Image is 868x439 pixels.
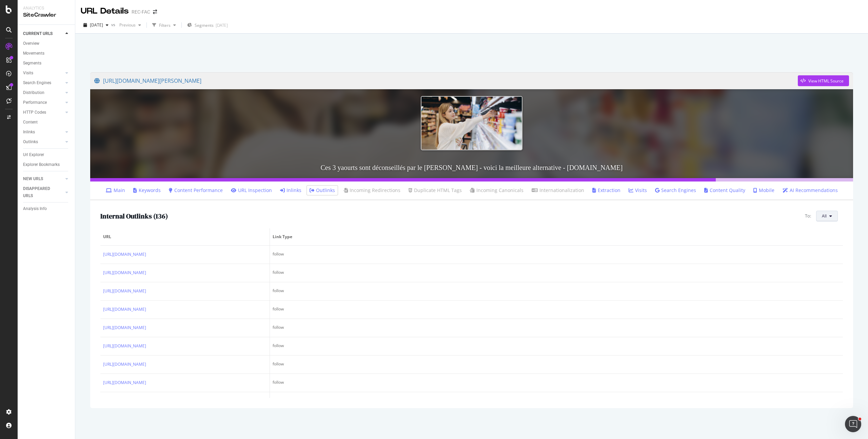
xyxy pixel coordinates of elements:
[231,187,272,194] a: URL Inspection
[23,175,63,183] a: NEW URLS
[111,22,117,27] span: vs
[117,20,144,31] button: Previous
[23,60,41,67] div: Segments
[23,79,63,87] a: Search Engines
[23,30,53,37] div: CURRENT URLS
[270,246,843,264] td: follow
[23,129,63,136] a: Inlinks
[103,234,265,240] span: URL
[23,79,51,87] div: Search Engines
[103,361,146,368] a: [URL][DOMAIN_NAME]
[270,319,843,337] td: follow
[150,20,179,31] button: Filters
[23,175,43,183] div: NEW URLS
[159,22,171,28] div: Filters
[409,187,462,194] a: Duplicate HTML Tags
[103,306,146,313] a: [URL][DOMAIN_NAME]
[81,20,111,31] button: [DATE]
[23,70,63,77] a: Visits
[23,205,47,212] div: Analysis Info
[23,70,33,77] div: Visits
[81,5,129,17] div: URL Details
[169,187,223,194] a: Content Performance
[23,99,63,106] a: Performance
[23,30,63,37] a: CURRENT URLS
[117,22,136,28] span: Previous
[23,161,70,168] a: Explorer Bookmarks
[808,78,844,84] div: View HTML Source
[592,187,620,194] a: Extraction
[23,109,46,116] div: HTTP Codes
[343,187,400,194] a: Incoming Redirections
[23,50,44,57] div: Movements
[184,20,231,31] button: Segments[DATE]
[629,187,647,194] a: Visits
[23,40,70,47] a: Overview
[270,264,843,282] td: follow
[23,185,57,199] div: DISAPPEARED URLS
[270,356,843,374] td: follow
[103,288,146,294] a: [URL][DOMAIN_NAME]
[270,282,843,301] td: follow
[23,129,35,136] div: Inlinks
[94,72,798,89] a: [URL][DOMAIN_NAME][PERSON_NAME]
[23,11,70,19] div: SiteCrawler
[23,205,70,212] a: Analysis Info
[532,187,584,194] a: Internationalization
[23,119,38,126] div: Content
[23,99,47,106] div: Performance
[103,269,146,276] a: [URL][DOMAIN_NAME]
[23,109,63,116] a: HTTP Codes
[822,213,827,219] span: All
[23,151,44,158] div: Url Explorer
[270,301,843,319] td: follow
[273,234,839,240] span: Link Type
[23,40,39,47] div: Overview
[153,9,157,14] div: arrow-right-arrow-left
[845,416,861,432] iframe: Intercom live chat
[216,22,228,28] div: [DATE]
[270,392,843,411] td: follow
[270,374,843,392] td: follow
[23,161,60,168] div: Explorer Bookmarks
[23,119,70,126] a: Content
[103,343,146,349] a: [URL][DOMAIN_NAME]
[280,187,301,194] a: Inlinks
[655,187,696,194] a: Search Engines
[23,138,38,146] div: Outlinks
[798,75,849,86] button: View HTML Source
[23,89,63,96] a: Distribution
[704,187,745,194] a: Content Quality
[133,187,161,194] a: Keywords
[23,138,63,146] a: Outlinks
[106,187,125,194] a: Main
[23,151,70,158] a: Url Explorer
[23,5,70,11] div: Analytics
[270,337,843,356] td: follow
[805,213,811,219] span: To:
[23,185,63,199] a: DISAPPEARED URLS
[100,212,168,220] h2: Internal Outlinks ( 136 )
[90,157,853,178] h3: Ces 3 yaourts sont déconseillés par le [PERSON_NAME] - voici la meilleure alternative - [DOMAIN_N...
[195,22,214,28] span: Segments
[103,398,146,404] a: [URL][DOMAIN_NAME]
[23,60,70,67] a: Segments
[470,187,524,194] a: Incoming Canonicals
[23,89,44,96] div: Distribution
[753,187,774,194] a: Mobile
[23,50,70,57] a: Movements
[421,96,522,150] img: Ces 3 yaourts sont déconseillés par le Dr Jimmy Mohamed - voici la meilleure alternative - Femmea...
[90,22,103,28] span: 2025 Oct. 9th
[103,251,146,258] a: [URL][DOMAIN_NAME]
[103,324,146,331] a: [URL][DOMAIN_NAME]
[103,379,146,386] a: [URL][DOMAIN_NAME]
[783,187,838,194] a: AI Recommendations
[132,8,150,15] div: REC-FAC
[816,211,838,222] button: All
[310,187,335,194] a: Outlinks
